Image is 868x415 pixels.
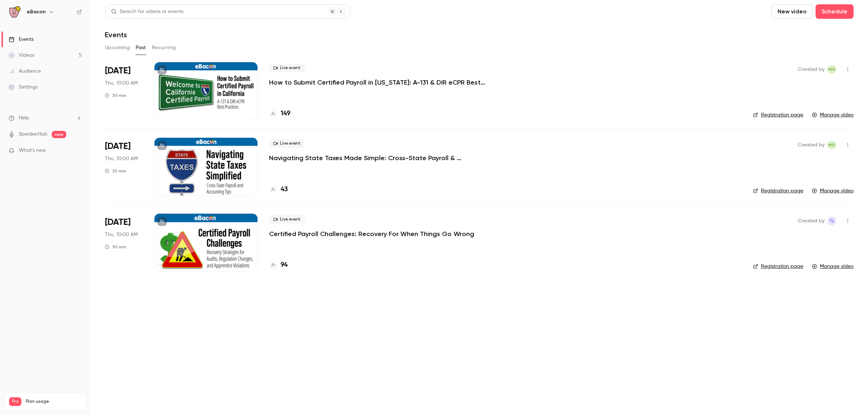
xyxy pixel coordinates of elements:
[9,68,41,75] div: Audience
[281,260,288,270] h4: 94
[269,78,486,87] a: How to Submit Certified Payroll in [US_STATE]: A-131 & DIR eCPR Best Practices
[828,141,835,149] span: MO
[269,64,305,72] span: Live event
[828,65,835,74] span: MO
[19,147,46,154] span: What's new
[269,260,288,270] a: 94
[9,397,21,406] span: Pro
[19,131,47,138] a: SpeakerHub
[9,6,21,18] img: eBacon
[152,42,176,54] button: Recurring
[269,109,290,119] a: 149
[269,230,474,238] a: Certified Payroll Challenges: Recovery For When Things Go Wrong
[816,4,854,19] button: Schedule
[105,141,131,152] span: [DATE]
[105,93,126,98] div: 30 min
[52,131,66,138] span: new
[812,111,854,119] a: Manage video
[111,8,183,16] div: Search for videos or events
[812,187,854,194] a: Manage video
[105,65,131,77] span: [DATE]
[105,168,126,174] div: 30 min
[829,217,834,225] span: TL
[136,42,146,54] button: Past
[827,65,836,74] span: Michaela O'Leary
[9,52,34,59] div: Videos
[753,111,803,119] a: Registration page
[105,138,143,196] div: Jul 10 Thu, 10:00 AM (America/Phoenix)
[753,187,803,194] a: Registration page
[753,263,803,270] a: Registration page
[105,42,130,54] button: Upcoming
[827,141,836,149] span: Michaela O'Leary
[281,109,290,119] h4: 149
[798,65,825,74] span: Created by
[105,62,143,120] div: Aug 14 Thu, 10:00 AM (America/Los Angeles)
[9,114,82,122] li: help-dropdown-opener
[798,141,825,149] span: Created by
[105,155,138,162] span: Thu, 10:00 AM
[105,231,138,238] span: Thu, 10:00 AM
[9,84,38,91] div: Settings
[281,185,288,194] h4: 43
[269,139,305,148] span: Live event
[105,30,127,39] h1: Events
[105,217,131,228] span: [DATE]
[269,154,486,162] a: Navigating State Taxes Made Simple: Cross-State Payroll & Accounting Tips
[269,185,288,194] a: 43
[19,114,29,122] span: Help
[771,4,813,19] button: New video
[9,36,34,43] div: Events
[105,244,126,250] div: 30 min
[26,399,81,405] span: Plan usage
[798,217,825,225] span: Created by
[812,263,854,270] a: Manage video
[105,214,143,271] div: Jun 12 Thu, 10:00 AM (America/Los Angeles)
[269,215,305,224] span: Live event
[105,80,138,87] span: Thu, 10:00 AM
[27,8,46,16] h6: eBacon
[827,217,836,225] span: Tom Lindgren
